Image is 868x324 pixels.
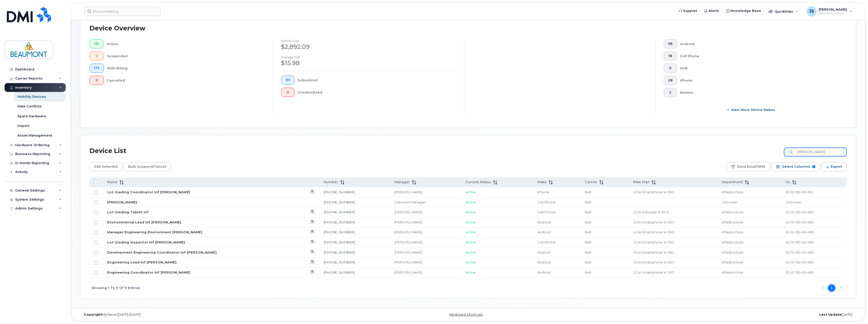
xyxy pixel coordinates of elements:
span: Cell Phone [537,210,555,214]
span: View More Device Makes [731,107,775,112]
button: Send Email/SMS [726,162,770,171]
span: Active [465,220,476,224]
span: 181 [285,78,290,82]
a: Knowledge Base [723,6,765,16]
span: Showing 1 To 9 Of 9 Entries [92,284,140,292]
div: [PERSON_NAME] [394,210,456,215]
div: Subsidized [298,75,456,85]
div: Cell Phone [680,51,839,61]
div: Device List [89,144,126,158]
span: Carrier [585,180,597,184]
span: Send Email/SMS [737,163,765,170]
span: Active [465,190,476,194]
span: Bell [585,240,591,244]
span: 115 [668,42,673,46]
span: Android [537,260,551,264]
div: Joey Springer [803,6,856,16]
button: 181 [281,75,294,85]
span: Active [465,210,476,214]
a: Engineering Coordinator Inf [PERSON_NAME] [107,270,190,274]
a: [PHONE_NUMBER] [324,200,355,204]
span: iPhone [537,190,549,194]
span: Name [107,180,118,184]
span: Android [537,270,551,274]
div: Active [107,39,265,48]
a: [PHONE_NUMBER] [324,270,355,274]
span: Bell [585,210,591,214]
a: View Last Bill [310,210,315,214]
span: Cell Phone [537,240,555,244]
h4: [DATE] cost [281,39,456,43]
span: Unknown [722,200,737,204]
a: [PERSON_NAME] [107,200,137,204]
a: [PHONE_NUMBER] [324,250,355,254]
span: Alerts [709,8,719,13]
span: Active [465,230,476,234]
span: Current Status [465,180,491,184]
span: Manager [394,180,410,184]
a: View Last Bill [310,270,315,274]
span: Infrastructure [722,230,743,234]
span: 18 [668,54,673,58]
span: Infrastructure [722,210,743,214]
h4: Average cost [281,55,456,59]
span: 28 [668,78,673,82]
span: 02-10-150-00-490 [786,210,814,214]
span: Make [537,180,547,184]
div: iPhone [680,76,839,85]
span: Select Columns [782,163,810,170]
div: Device Overview [89,22,145,35]
span: GOA Smartphone 14 30D [633,260,674,264]
span: Edit Selected [94,163,118,170]
a: Lot Grading Tablet Inf [107,210,149,214]
div: $2,892.09 [281,43,456,51]
a: View Last Bill [310,220,315,224]
a: [PHONE_NUMBER] [324,230,355,234]
button: 179 [89,64,104,73]
span: Active [465,240,476,244]
span: 0 [285,90,290,94]
span: 02-10-150-00-490 [786,240,814,244]
span: Active [465,270,476,274]
span: Android [537,250,551,254]
span: Infrastructure [722,190,743,194]
span: Support [683,8,697,13]
a: Support [675,6,701,16]
a: [PHONE_NUMBER] [324,260,355,264]
a: View Last Bill [310,250,315,254]
div: Unsubsidized [298,88,456,97]
strong: Last Update [819,313,841,316]
button: 115 [664,39,677,48]
div: [PERSON_NAME] [394,190,456,195]
span: Department [722,180,743,184]
span: 02-10-150-00-490 [786,270,814,274]
button: 181 [89,39,104,48]
a: Manager Engineering Environment [PERSON_NAME] [107,230,202,234]
a: Lot Grading Inspector Inf [PERSON_NAME] [107,240,185,244]
span: Active [465,250,476,254]
span: GOA Smartphone 14 30D [633,220,674,224]
button: 18 [664,51,677,61]
a: [PHONE_NUMBER] [324,210,355,214]
span: 0 [94,78,100,82]
div: MyServe [DATE]–[DATE] [80,313,339,317]
span: JS [809,8,814,14]
div: [PERSON_NAME] [394,240,456,245]
button: View More Device Makes [664,105,839,114]
span: 9 [812,165,815,168]
span: 2 [668,90,673,94]
span: 02-10-150-00-490 [786,230,814,234]
button: 2 [664,88,677,97]
div: Modem [680,88,839,97]
div: $15.98 [281,59,456,67]
span: Bell [585,220,591,224]
span: Infrastructure [722,250,743,254]
span: Android [537,220,551,224]
button: 0 [281,88,294,97]
div: [PERSON_NAME] [394,220,456,225]
button: 0 [664,64,677,73]
span: Bell [585,250,591,254]
span: Quicklinks [775,9,793,13]
span: Cell Phone [537,200,555,204]
a: [PHONE_NUMBER] [324,220,355,224]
